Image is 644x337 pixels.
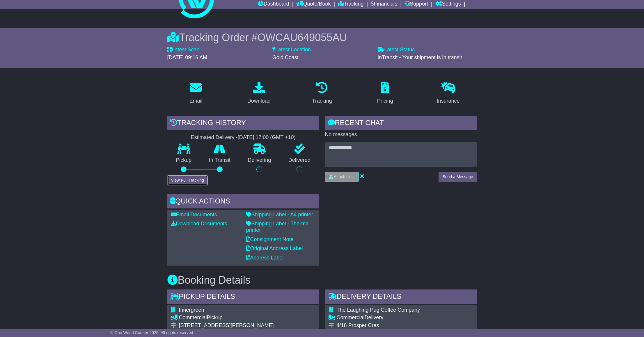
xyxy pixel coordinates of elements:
[167,157,201,164] p: Pickup
[325,289,477,305] div: Delivery Details
[167,55,207,60] span: [DATE] 09:16 AM
[433,80,464,107] a: Insurance
[167,47,200,53] label: Latest Scan
[239,157,280,164] p: Delivering
[185,80,206,107] a: Email
[272,55,299,60] span: Gold Coast
[337,315,365,320] span: Commercial
[377,97,393,105] div: Pricing
[179,322,291,329] div: [STREET_ADDRESS][PERSON_NAME]
[189,97,202,105] div: Email
[110,330,194,335] span: © One World Courier 2025. All rights reserved.
[246,236,294,242] a: Consignment Note
[377,55,462,60] span: InTransit - Your shipment is in transit
[167,175,208,185] button: View Full Tracking
[373,80,397,107] a: Pricing
[167,289,319,305] div: Pickup Details
[238,134,296,141] div: [DATE] 17:00 (GMT +10)
[272,47,311,53] label: Latest Location
[179,307,204,313] span: Innergreen
[246,221,310,233] a: Shipping Label - Thermal printer
[167,194,319,210] div: Quick Actions
[179,315,207,320] span: Commercial
[280,157,319,164] p: Delivered
[167,134,319,141] div: Estimated Delivery -
[246,255,284,261] a: Address Label
[337,322,440,329] div: 4/18 Prosper Cres
[167,31,477,44] div: Tracking Order #
[337,307,420,313] span: The Laughing Pug Coffee Company
[200,157,239,164] p: In Transit
[167,274,477,286] h3: Booking Details
[437,97,460,105] div: Insurance
[325,116,477,131] div: RECENT CHAT
[171,221,227,227] a: Download Documents
[257,31,347,43] span: OWCAU649055AU
[439,172,477,182] button: Send a Message
[337,315,440,321] div: Delivery
[246,245,303,251] a: Original Address Label
[377,47,415,53] label: Latest Status
[325,131,477,138] p: No messages
[312,97,332,105] div: Tracking
[246,212,313,217] a: Shipping Label - A4 printer
[171,212,217,217] a: Email Documents
[244,80,274,107] a: Download
[167,116,319,131] div: Tracking history
[247,97,271,105] div: Download
[179,315,291,321] div: Pickup
[308,80,336,107] a: Tracking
